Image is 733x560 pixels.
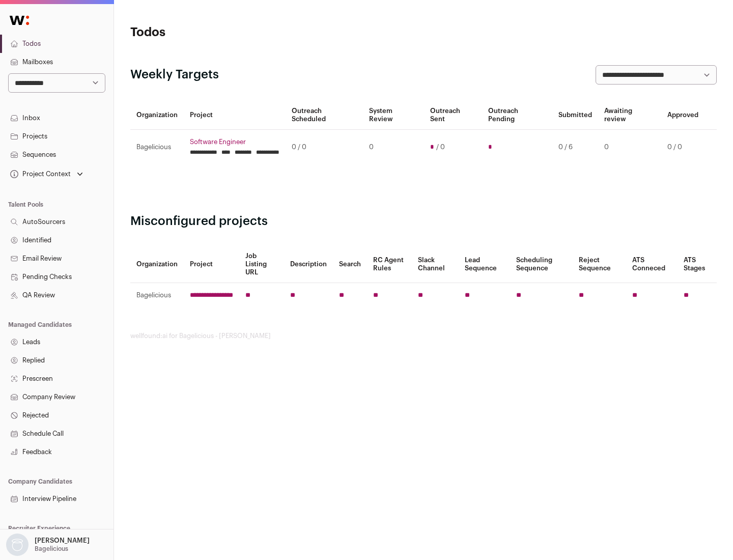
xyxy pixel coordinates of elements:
[4,534,92,556] button: Open dropdown
[459,246,510,283] th: Lead Sequence
[367,246,411,283] th: RC Agent Rules
[130,130,184,165] td: Bagelicious
[424,101,483,130] th: Outreach Sent
[552,130,598,165] td: 0 / 6
[35,537,90,545] p: [PERSON_NAME]
[6,534,29,556] img: nopic.png
[363,130,424,165] td: 0
[184,246,239,283] th: Project
[190,138,279,146] a: Software Engineer
[130,101,184,130] th: Organization
[598,101,661,130] th: Awaiting review
[8,167,85,181] button: Open dropdown
[482,101,552,130] th: Outreach Pending
[286,130,363,165] td: 0 / 0
[412,246,459,283] th: Slack Channel
[598,130,661,165] td: 0
[333,246,367,283] th: Search
[35,545,68,553] p: Bagelicious
[130,283,184,308] td: Bagelicious
[184,101,286,130] th: Project
[130,67,219,83] h2: Weekly Targets
[130,332,717,340] footer: wellfound:ai for Bagelicious - [PERSON_NAME]
[661,101,704,130] th: Approved
[626,246,677,283] th: ATS Conneced
[239,246,284,283] th: Job Listing URL
[130,24,326,41] h1: Todos
[552,101,598,130] th: Submitted
[284,246,333,283] th: Description
[130,246,184,283] th: Organization
[286,101,363,130] th: Outreach Scheduled
[573,246,627,283] th: Reject Sequence
[678,246,717,283] th: ATS Stages
[661,130,704,165] td: 0 / 0
[8,170,71,178] div: Project Context
[510,246,573,283] th: Scheduling Sequence
[4,10,35,31] img: Wellfound
[130,213,717,230] h2: Misconfigured projects
[436,143,445,151] span: / 0
[363,101,424,130] th: System Review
